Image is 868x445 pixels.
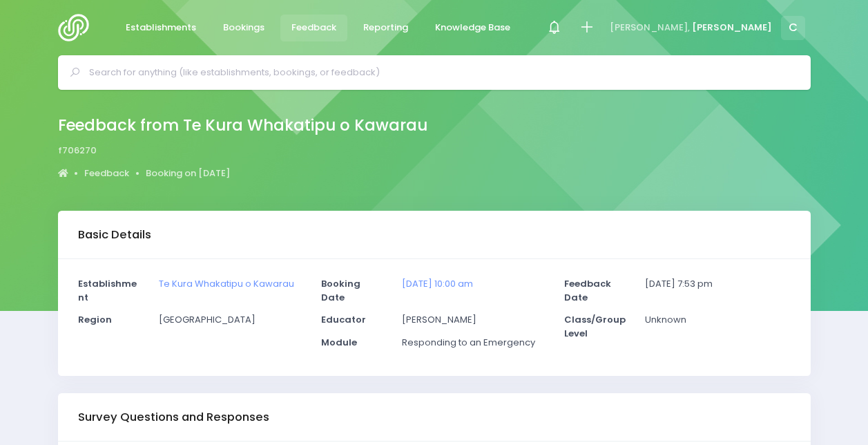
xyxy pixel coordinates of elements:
[291,21,336,35] span: Feedback
[78,313,112,326] strong: Region
[692,21,772,35] span: [PERSON_NAME]
[610,21,690,35] span: [PERSON_NAME],
[321,277,360,304] strong: Booking Date
[321,313,366,326] strong: Educator
[151,313,313,336] div: [GEOGRAPHIC_DATA]
[115,15,208,41] a: Establishments
[78,228,151,242] h3: Basic Details
[58,144,97,158] span: f706270
[89,62,791,83] input: Search for anything (like establishments, bookings, or feedback)
[402,313,547,327] p: [PERSON_NAME]
[212,15,276,41] a: Bookings
[84,167,129,180] a: Feedback
[58,14,97,41] img: Logo
[223,21,264,35] span: Bookings
[352,15,420,41] a: Reporting
[78,277,137,304] strong: Establishment
[363,21,408,35] span: Reporting
[280,15,348,41] a: Feedback
[781,16,805,40] span: C
[435,21,510,35] span: Knowledge Base
[58,116,427,135] h2: Feedback from Te Kura Whakatipu o Kawarau
[645,277,790,291] p: [DATE] 7:53 pm
[645,313,790,327] p: Unknown
[126,21,196,35] span: Establishments
[159,277,294,290] a: Te Kura Whakatipu o Kawarau
[402,277,473,290] a: [DATE] 10:00 am
[146,167,230,180] a: Booking on [DATE]
[78,410,269,424] h3: Survey Questions and Responses
[424,15,522,41] a: Knowledge Base
[564,277,611,304] strong: Feedback Date
[402,336,547,350] p: Responding to an Emergency
[321,336,357,349] strong: Module
[564,313,626,340] strong: Class/Group Level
